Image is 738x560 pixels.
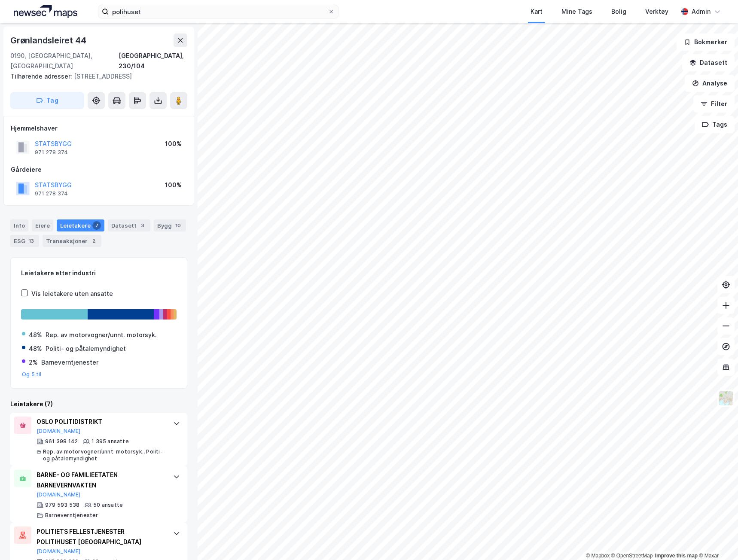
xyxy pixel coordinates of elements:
div: Politi- og påtalemyndighet [46,344,126,354]
div: 48% [29,344,42,354]
div: Datasett [108,219,150,231]
div: 961 398 142 [45,438,78,445]
div: Grønlandsleiret 44 [10,33,88,47]
div: 979 593 538 [45,502,79,508]
img: Z [718,390,734,406]
div: OSLO POLITIDISTRIKT [37,417,165,427]
button: [DOMAIN_NAME] [37,548,81,555]
div: Mine Tags [561,6,592,17]
div: 10 [174,221,183,230]
button: [DOMAIN_NAME] [37,428,81,435]
div: 48% [29,330,42,340]
div: Kart [531,6,543,17]
button: Og 5 til [22,371,42,378]
iframe: Chat Widget [695,519,738,560]
div: Hjemmelshaver [11,123,187,134]
button: [DOMAIN_NAME] [37,491,81,498]
div: BARNE- OG FAMILIEETATEN BARNEVERNVAKTEN [37,470,165,490]
div: 2% [29,357,38,368]
div: 971 278 374 [35,149,68,156]
div: Leietakere [57,219,104,231]
div: Leietakere etter industri [21,268,177,278]
a: OpenStreetMap [611,553,653,559]
div: ESG [10,235,39,247]
div: Bolig [611,6,626,17]
div: Transaksjoner [43,235,101,247]
div: 971 278 374 [35,190,68,197]
img: logo.a4113a55bc3d86da70a041830d287a7e.svg [14,5,77,18]
div: Barneverntjenester [41,357,98,368]
input: Søk på adresse, matrikkel, gårdeiere, leietakere eller personer [109,5,328,18]
div: 100% [165,180,182,190]
button: Tag [10,92,84,109]
div: 50 ansatte [93,502,123,508]
div: Kontrollprogram for chat [695,519,738,560]
a: Improve this map [655,553,698,559]
button: Analyse [685,75,735,92]
div: [GEOGRAPHIC_DATA], 230/104 [119,51,187,71]
div: [STREET_ADDRESS] [10,71,180,82]
button: Bokmerker [677,33,735,51]
button: Tags [695,116,735,133]
div: 100% [165,139,182,149]
div: Barneverntjenester [45,512,98,519]
div: 3 [138,221,147,230]
button: Datasett [682,54,735,71]
div: Leietakere (7) [10,399,187,409]
div: Info [10,219,28,231]
div: 13 [27,237,36,245]
div: Verktøy [645,6,668,17]
div: Vis leietakere uten ansatte [31,289,113,299]
a: Mapbox [586,553,610,559]
button: Filter [693,95,735,113]
span: Tilhørende adresser: [10,73,74,80]
div: POLITIETS FELLESTJENESTER POLITIHUSET [GEOGRAPHIC_DATA] [37,527,165,547]
div: 0190, [GEOGRAPHIC_DATA], [GEOGRAPHIC_DATA] [10,51,119,71]
div: 2 [89,237,98,245]
div: 7 [92,221,101,230]
div: Rep. av motorvogner/unnt. motorsyk. [46,330,157,340]
div: Bygg [154,219,186,231]
div: Admin [692,6,711,17]
div: Gårdeiere [11,164,187,175]
div: Eiere [32,219,53,231]
div: Rep. av motorvogner/unnt. motorsyk., Politi- og påtalemyndighet [43,448,165,462]
div: 1 395 ansatte [91,438,129,445]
